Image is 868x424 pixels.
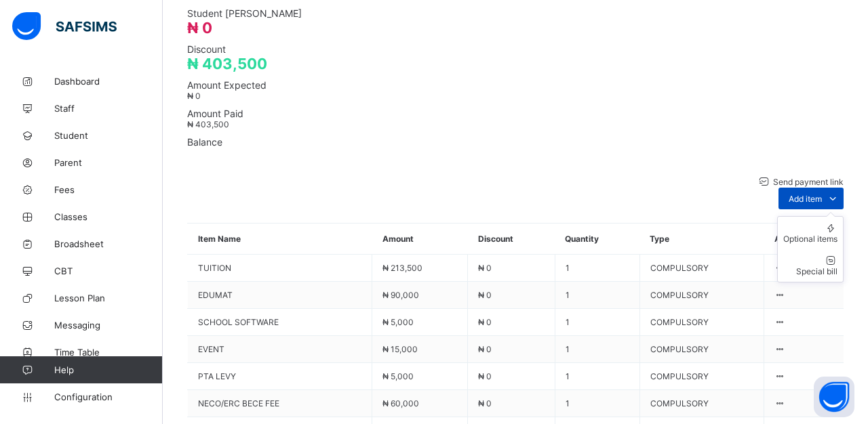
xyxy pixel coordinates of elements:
[783,234,837,244] div: Optional items
[54,320,163,331] span: Messaging
[372,224,468,255] th: Amount
[187,55,267,72] span: ₦ 403,500
[198,398,361,408] span: NECO/ERC BECE FEE
[639,282,764,309] td: COMPULSORY
[555,309,639,336] td: 1
[639,255,764,282] td: COMPULSORY
[639,309,764,336] td: COMPULSORY
[382,263,422,273] span: ₦ 213,500
[478,344,492,354] span: ₦ 0
[54,211,163,222] span: Classes
[468,224,555,255] th: Discount
[54,266,163,276] span: CBT
[54,103,163,114] span: Staff
[555,282,639,309] td: 1
[54,364,162,375] span: Help
[54,293,163,303] span: Lesson Plan
[187,136,844,148] span: Balance
[187,91,201,101] span: ₦ 0
[555,390,639,417] td: 1
[771,177,844,187] span: Send payment link
[555,336,639,363] td: 1
[639,390,764,417] td: COMPULSORY
[188,224,372,255] th: Item Name
[198,290,361,300] span: EDUMAT
[12,12,117,41] img: safsims
[555,224,639,255] th: Quantity
[478,317,492,327] span: ₦ 0
[54,347,163,358] span: Time Table
[54,238,163,249] span: Broadsheet
[814,377,854,417] button: Open asap
[764,224,844,255] th: Actions
[54,391,162,402] span: Configuration
[54,130,163,141] span: Student
[187,43,844,55] span: Discount
[478,290,492,300] span: ₦ 0
[382,344,418,354] span: ₦ 15,000
[382,317,414,327] span: ₦ 5,000
[198,371,361,381] span: PTA LEVY
[639,336,764,363] td: COMPULSORY
[198,263,361,273] span: TUITION
[187,19,212,37] span: ₦ 0
[555,255,639,282] td: 1
[54,76,163,87] span: Dashboard
[198,344,361,354] span: EVENT
[187,119,229,129] span: ₦ 403,500
[187,108,844,119] span: Amount Paid
[783,266,837,276] div: Special bill
[382,290,419,300] span: ₦ 90,000
[478,371,492,381] span: ₦ 0
[478,398,492,408] span: ₦ 0
[382,398,419,408] span: ₦ 60,000
[639,363,764,390] td: COMPULSORY
[54,157,163,168] span: Parent
[198,317,361,327] span: SCHOOL SOFTWARE
[382,371,414,381] span: ₦ 5,000
[187,7,844,19] span: Student [PERSON_NAME]
[789,194,822,204] span: Add item
[478,263,492,273] span: ₦ 0
[54,184,163,195] span: Fees
[555,363,639,390] td: 1
[639,224,764,255] th: Type
[187,79,844,91] span: Amount Expected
